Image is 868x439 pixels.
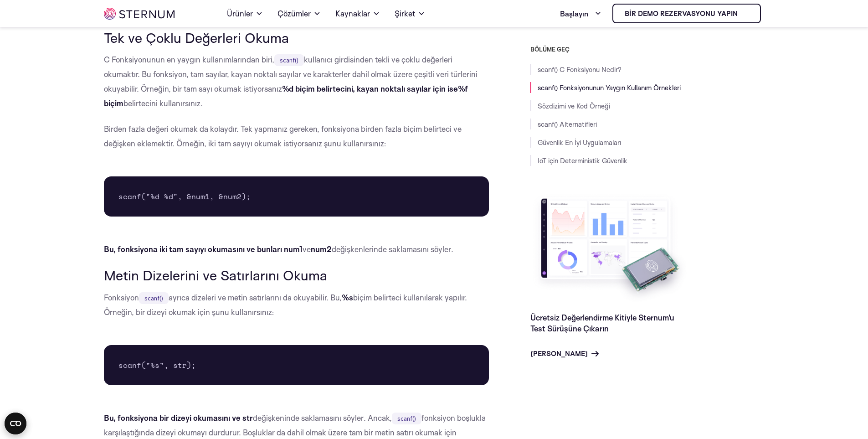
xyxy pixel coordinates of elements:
[625,9,738,18] font: Bir demo rezervasyonu yapın
[538,156,627,165] a: IoT için Deterministik Güvenlik
[104,124,462,148] font: Birden fazla değeri okumak da kolaydır. Tek yapmanız gereken, fonksiyona birden fazla biçim belir...
[274,54,304,66] code: scanf()
[538,65,621,74] a: scanf() C Fonksiyonu Nedir?
[118,191,251,202] font: scanf("%d %d", &num1, &num2);
[104,293,467,317] font: biçim belirteci kullanılarak yapılır. Örneğin, bir dizeyi okumak için şunu kullanırsınız:
[139,292,169,304] code: scanf()
[451,244,453,254] font: .
[612,4,761,23] a: Bir demo rezervasyonu yapın
[335,9,370,18] font: Kaynaklar
[200,98,203,108] font: .
[538,102,610,110] a: Sözdizimi ve Kod Örneği
[530,313,674,333] a: Ücretsiz Değerlendirme Kitiyle Sternum'u Test Sürüşüne Çıkarın
[277,9,311,18] font: Çözümler
[104,267,327,284] font: Metin Dizelerini ve Satırlarını Okuma
[5,413,26,434] button: Open CMP widget
[104,8,175,20] img: göğüs kemiği iot
[741,10,749,17] img: göğüs kemiği iot
[303,244,311,254] font: ve
[282,84,458,93] font: %d biçim belirtecini, kayan noktalı sayılar için ise
[342,293,353,302] font: %s
[392,413,421,424] code: scanf()
[560,5,601,23] a: Başlayın
[530,46,570,53] font: BÖLÜME GEÇ
[364,413,392,423] font: . Ancak,
[530,349,588,358] font: [PERSON_NAME]
[560,9,588,18] font: Başlayın
[538,120,597,129] a: scanf() Alternatifleri
[104,413,253,423] font: Bu, fonksiyona bir dizeyi okumasını ve str
[104,244,303,254] font: Bu, fonksiyona iki tam sayıyı okumasını ve bunları num1
[104,55,478,93] font: kullanıcı girdisinden tekli ve çoklu değerleri okumaktır. Bu fonksiyon, tam sayılar, kayan noktal...
[538,138,621,147] a: Güvenlik En İyi Uygulamaları
[530,348,599,359] a: [PERSON_NAME]
[311,244,332,254] font: num2
[104,293,139,302] font: Fonksiyon
[253,413,364,423] font: değişkeninde saklamasını söyler
[332,244,451,254] font: değişkenlerinde saklamasını söyler
[169,293,342,302] font: ayrıca dizeleri ve metin satırlarını da okuyabilir. Bu,
[123,98,200,108] font: belirtecini kullanırsınız
[227,9,253,18] font: Ürünler
[104,29,289,46] font: Tek ve Çoklu Değerleri Okuma
[530,191,690,305] img: Ücretsiz Değerlendirme Kitiyle Sternum'u Test Sürüşüne Çıkarın
[118,360,196,371] font: scanf("%s", str);
[395,9,415,18] font: Şirket
[538,83,681,92] a: scanf() Fonksiyonunun Yaygın Kullanım Örnekleri
[104,55,274,64] font: C Fonksiyonunun en yaygın kullanımlarından biri,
